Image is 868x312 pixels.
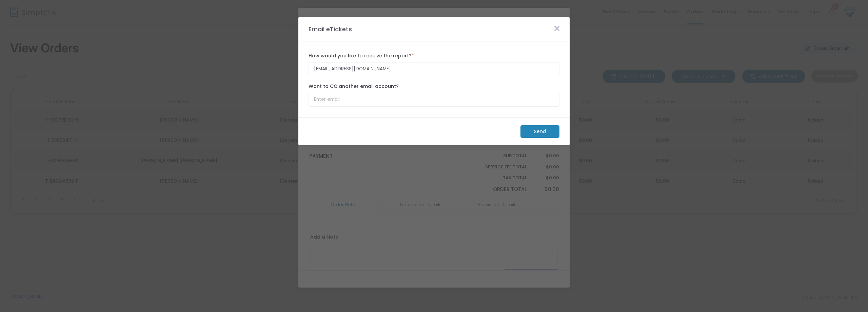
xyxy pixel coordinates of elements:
[305,24,355,34] m-panel-title: Email eTickets
[298,17,570,41] m-panel-header: Email eTickets
[309,93,559,107] input: Enter email
[309,52,559,59] label: How would you like to receive the report?
[309,62,559,76] input: Enter email
[520,125,559,138] m-button: Send
[309,83,559,90] label: Want to CC another email account?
